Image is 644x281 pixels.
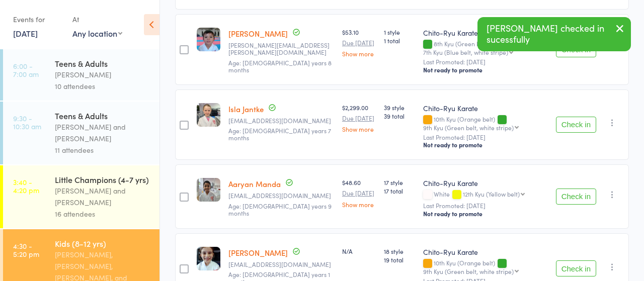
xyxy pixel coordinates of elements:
[556,260,596,276] button: Check in
[228,192,334,199] small: bhargavi811@gmail.com
[342,126,376,132] a: Show more
[556,189,596,205] button: Check in
[463,191,520,197] div: 12th Kyu (Yellow belt)
[55,80,151,92] div: 10 attendees
[423,202,548,209] small: Last Promoted: [DATE]
[55,238,151,249] div: Kids (8-12 yrs)
[13,11,62,28] div: Events for
[384,36,415,45] span: 1 total
[342,39,376,46] small: Due [DATE]
[342,103,376,132] div: $2,299.00
[55,69,151,80] div: [PERSON_NAME]
[55,144,151,156] div: 11 attendees
[3,165,159,228] a: 3:40 -4:20 pmLittle Champions (4-7 yrs)[PERSON_NAME] and [PERSON_NAME]16 attendees
[197,28,220,51] img: image1622184517.png
[423,178,548,188] div: Chito-Ryu Karate
[423,141,548,149] div: Not ready to promote
[13,178,39,194] time: 3:40 - 4:20 pm
[423,66,548,74] div: Not ready to promote
[3,49,159,101] a: 6:00 -7:00 amTeens & Adults[PERSON_NAME]10 attendees
[55,185,151,208] div: [PERSON_NAME] and [PERSON_NAME]
[342,115,376,122] small: Due [DATE]
[423,40,548,55] div: 8th Kyu (Green belt)
[384,247,415,255] span: 18 style
[423,124,514,131] div: 9th Kyu (Green belt, white stripe)
[197,103,220,127] img: image1721892416.png
[228,126,331,142] span: Age: [DEMOGRAPHIC_DATA] years 7 months
[228,42,334,56] small: joyce.hardy@gmail.com
[3,102,159,164] a: 9:30 -10:30 amTeens & Adults[PERSON_NAME] and [PERSON_NAME]11 attendees
[477,17,631,51] div: [PERSON_NAME] checked in sucessfully
[423,58,548,65] small: Last Promoted: [DATE]
[342,50,376,57] a: Show more
[228,178,281,189] a: Aaryan Manda
[423,116,548,131] div: 10th Kyu (Orange belt)
[13,62,39,78] time: 6:00 - 7:00 am
[384,255,415,264] span: 19 total
[423,28,478,38] div: Chito-Ryu Karate
[13,28,38,39] a: [DATE]
[342,190,376,197] small: Due [DATE]
[13,242,39,258] time: 4:30 - 5:20 pm
[423,210,548,218] div: Not ready to promote
[55,208,151,220] div: 16 attendees
[55,110,151,121] div: Teens & Adults
[384,112,415,120] span: 39 total
[384,103,415,112] span: 39 style
[423,247,548,257] div: Chito-Ryu Karate
[228,202,332,217] span: Age: [DEMOGRAPHIC_DATA] years 9 months
[423,49,508,55] div: 7th Kyu (Blue belt, white stripe)
[384,186,415,195] span: 17 total
[55,58,151,69] div: Teens & Adults
[228,104,264,114] a: Isla Jantke
[228,261,334,268] small: Beckyboo4u81@hotmail.com
[423,134,548,141] small: Last Promoted: [DATE]
[342,178,376,207] div: $48.60
[228,117,334,124] small: mjantke@gmail.com
[197,178,220,202] img: image1746510601.png
[423,103,548,113] div: Chito-Ryu Karate
[342,28,376,57] div: $53.10
[55,174,151,185] div: Little Champions (4-7 yrs)
[228,28,288,39] a: [PERSON_NAME]
[55,121,151,144] div: [PERSON_NAME] and [PERSON_NAME]
[342,247,376,255] div: N/A
[228,58,332,74] span: Age: [DEMOGRAPHIC_DATA] years 8 months
[423,268,514,274] div: 9th Kyu (Green belt, white stripe)
[72,28,122,39] div: Any location
[423,191,548,199] div: White
[228,247,288,258] a: [PERSON_NAME]
[384,178,415,186] span: 17 style
[13,114,41,130] time: 9:30 - 10:30 am
[342,201,376,208] a: Show more
[72,11,122,28] div: At
[556,117,596,133] button: Check in
[384,28,415,36] span: 1 style
[197,247,220,270] img: image1706509499.png
[423,259,548,274] div: 10th Kyu (Orange belt)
